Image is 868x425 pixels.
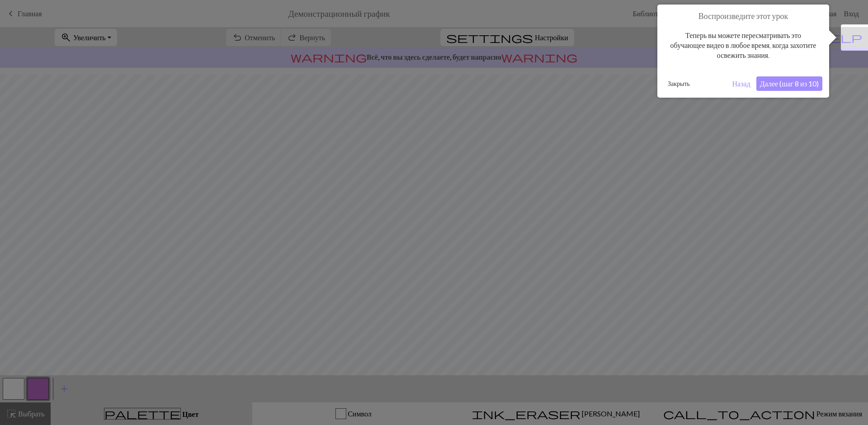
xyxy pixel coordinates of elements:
ya-tr-span: Назад [732,79,750,88]
h1: Воспроизведите этот урок [664,11,822,21]
div: Воспроизведите этот урок [657,5,829,98]
button: Назад [729,76,754,91]
button: Закрыть [664,77,693,90]
ya-tr-span: Теперь вы можете пересматривать это обучающее видео в любое время, когда захотите освежить знания. [670,31,816,60]
button: Далее (шаг 8 из 10) [756,76,822,91]
ya-tr-span: Далее (шаг 8 из 10) [760,79,819,88]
